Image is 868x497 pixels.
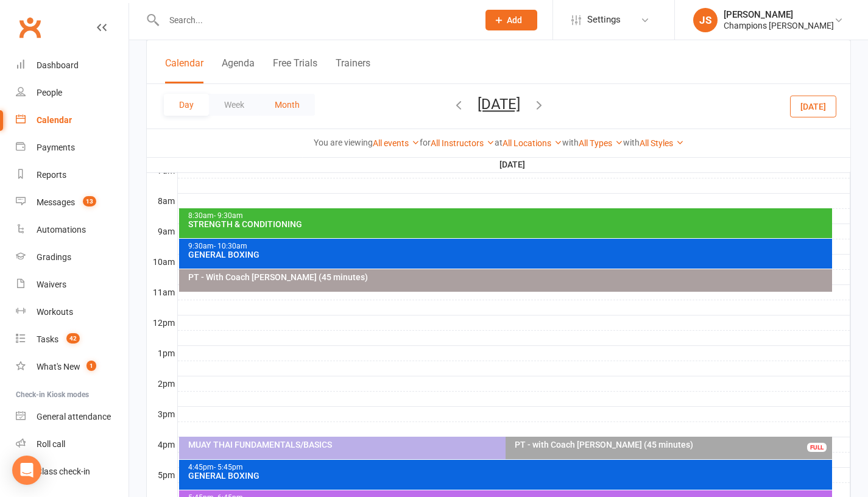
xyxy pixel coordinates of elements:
div: GENERAL BOXING [188,250,830,259]
div: GENERAL BOXING [188,471,830,480]
div: Champions [PERSON_NAME] [724,20,834,31]
strong: at [495,138,503,147]
a: Tasks 42 [16,326,129,353]
th: 9am [147,224,177,239]
a: All Instructors [431,138,495,148]
div: Waivers [37,280,66,289]
a: What's New1 [16,353,129,381]
div: 9:30am [188,242,830,250]
div: Gradings [37,252,71,262]
div: PT - with Coach [PERSON_NAME] (45 minutes) [514,440,830,449]
span: - 9:30am [214,211,243,220]
strong: with [623,138,640,147]
a: People [16,79,129,107]
div: 8:30am [188,212,830,220]
th: 11am [147,284,177,300]
span: 42 [66,333,80,344]
strong: for [420,138,431,147]
div: General attendance [37,412,111,421]
a: Messages 13 [16,189,129,216]
span: 1 [86,361,96,371]
div: Class check-in [37,467,90,476]
div: Tasks [37,334,58,344]
input: Search... [160,12,470,29]
div: Workouts [37,307,73,317]
div: Calendar [37,115,72,125]
button: Week [209,94,259,116]
a: All Types [579,138,623,148]
th: 10am [147,254,177,269]
div: Automations [37,225,86,234]
a: Clubworx [15,12,45,43]
span: 13 [83,196,96,206]
button: Free Trials [273,57,317,83]
a: Payments [16,134,129,161]
div: JS [693,8,718,32]
div: What's New [37,362,80,372]
th: 5pm [147,467,177,482]
div: FULL [807,443,827,452]
button: Agenda [222,57,255,83]
strong: with [562,138,579,147]
button: Day [164,94,209,116]
th: 3pm [147,406,177,421]
button: Trainers [336,57,370,83]
a: Automations [16,216,129,244]
a: General attendance kiosk mode [16,403,129,431]
div: Roll call [37,439,65,449]
div: 4:45pm [188,464,830,471]
div: Open Intercom Messenger [12,456,41,485]
a: Dashboard [16,52,129,79]
th: 8am [147,193,177,208]
button: [DATE] [478,96,520,113]
a: Calendar [16,107,129,134]
th: 2pm [147,376,177,391]
span: - 5:45pm [214,463,243,471]
a: All Styles [640,138,684,148]
a: All events [373,138,420,148]
th: 1pm [147,345,177,361]
div: STRENGTH & CONDITIONING [188,220,830,228]
a: All Locations [503,138,562,148]
div: People [37,88,62,97]
div: Payments [37,143,75,152]
strong: You are viewing [314,138,373,147]
span: - 10:30am [214,242,247,250]
div: [PERSON_NAME] [724,9,834,20]
th: 12pm [147,315,177,330]
a: Waivers [16,271,129,298]
div: Dashboard [37,60,79,70]
div: Messages [37,197,75,207]
a: Roll call [16,431,129,458]
a: Reports [16,161,129,189]
div: Reports [37,170,66,180]
button: Month [259,94,315,116]
span: Add [507,15,522,25]
th: [DATE] [177,157,850,172]
a: Workouts [16,298,129,326]
button: Add [485,10,537,30]
a: Gradings [16,244,129,271]
span: Settings [587,6,621,33]
button: Calendar [165,57,203,83]
th: 4pm [147,437,177,452]
a: Class kiosk mode [16,458,129,485]
div: PT - With Coach [PERSON_NAME] (45 minutes) [188,273,830,281]
div: MUAY THAI FUNDAMENTALS/BASICS [188,440,817,449]
button: [DATE] [790,95,836,117]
